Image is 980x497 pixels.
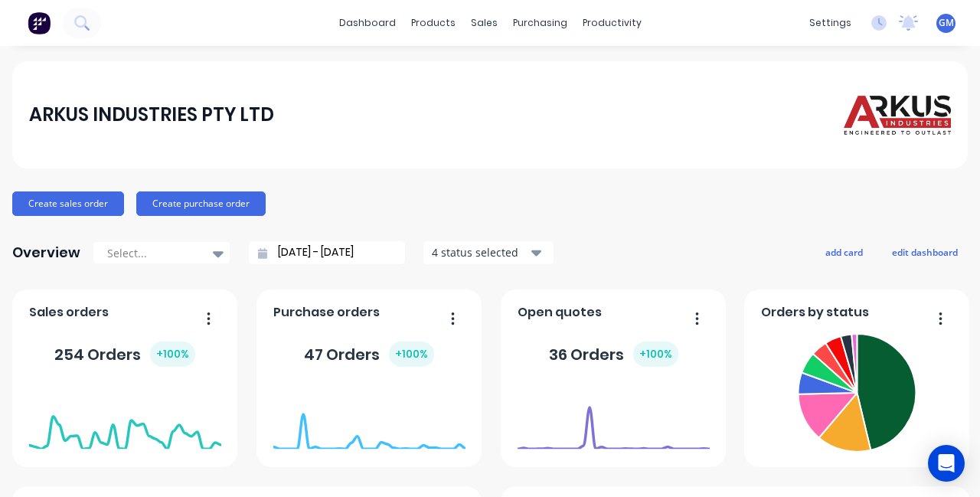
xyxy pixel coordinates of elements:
[802,11,859,34] div: settings
[575,11,649,34] div: productivity
[54,342,195,367] div: 254 Orders
[518,303,602,322] span: Open quotes
[136,191,266,216] button: Create purchase order
[273,303,380,322] span: Purchase orders
[761,303,869,322] span: Orders by status
[332,11,403,34] a: dashboard
[432,244,528,260] div: 4 status selected
[463,11,505,34] div: sales
[844,87,951,142] img: ARKUS INDUSTRIES PTY LTD
[28,11,51,34] img: Factory
[12,191,124,216] button: Create sales order
[423,241,554,264] button: 4 status selected
[304,342,434,367] div: 47 Orders
[12,237,80,268] div: Overview
[882,242,968,262] button: edit dashboard
[505,11,575,34] div: purchasing
[815,242,873,262] button: add card
[633,342,678,367] div: + 100 %
[928,445,965,482] div: Open Intercom Messenger
[150,342,195,367] div: + 100 %
[29,303,109,322] span: Sales orders
[939,16,954,30] span: GM
[549,342,678,367] div: 36 Orders
[403,11,463,34] div: products
[29,100,274,130] div: ARKUS INDUSTRIES PTY LTD
[389,342,434,367] div: + 100 %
